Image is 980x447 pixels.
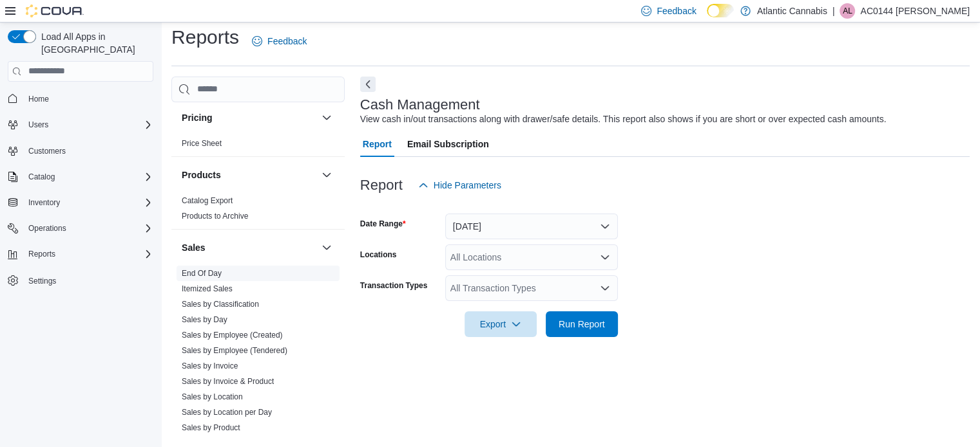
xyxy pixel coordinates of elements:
[28,94,49,104] span: Home
[182,300,259,309] a: Sales by Classification
[3,168,159,186] button: Catalog
[363,131,392,157] span: Report
[28,120,48,130] span: Users
[182,407,272,417] span: Sales by Location per Day
[171,136,345,156] div: Pricing
[657,5,696,17] span: Feedback
[472,311,529,337] span: Export
[3,271,159,289] button: Settings
[319,240,334,255] button: Sales
[182,330,283,340] span: Sales by Employee (Created)
[23,246,61,262] button: Reports
[26,5,84,17] img: Cova
[3,89,159,108] button: Home
[36,30,153,56] span: Load All Apps in [GEOGRAPHIC_DATA]
[360,97,480,113] h3: Cash Management
[23,195,153,210] span: Inventory
[407,131,489,157] span: Email Subscription
[465,311,537,337] button: Export
[23,273,61,289] a: Settings
[182,345,287,356] span: Sales by Employee (Tendered)
[23,272,153,288] span: Settings
[23,169,153,185] span: Catalog
[182,346,287,355] a: Sales by Employee (Tendered)
[840,3,855,19] div: AC0144 Lawrenson Dennis
[182,111,212,124] h3: Pricing
[182,196,233,206] span: Catalog Export
[23,91,153,107] span: Home
[182,376,274,387] span: Sales by Invoice & Product
[3,141,159,160] button: Customers
[182,408,272,417] a: Sales by Location per Day
[182,392,243,402] span: Sales by Location
[832,3,835,19] p: |
[707,4,734,17] input: Dark Mode
[360,113,887,126] div: View cash in/out transactions along with drawer/safe details. This report also shows if you are s...
[182,211,248,221] span: Products to Archive
[182,377,274,386] a: Sales by Invoice & Product
[546,311,618,337] button: Run Report
[600,283,610,293] button: Open list of options
[182,284,233,293] a: Itemized Sales
[28,172,55,182] span: Catalog
[171,24,239,50] h1: Reports
[3,219,159,237] button: Operations
[171,193,345,229] div: Products
[23,143,71,159] a: Customers
[182,139,222,148] a: Price Sheet
[600,252,610,262] button: Open list of options
[360,280,427,291] label: Transaction Types
[707,17,707,18] span: Dark Mode
[182,169,221,181] h3: Products
[360,77,376,92] button: Next
[757,3,827,19] p: Atlantic Cannabis
[182,361,238,371] span: Sales by Invoice
[182,315,227,325] span: Sales by Day
[182,331,283,340] a: Sales by Employee (Created)
[182,241,316,254] button: Sales
[413,172,506,198] button: Hide Parameters
[182,169,316,181] button: Products
[360,219,406,229] label: Date Range
[28,276,56,286] span: Settings
[23,246,153,262] span: Reports
[23,117,153,132] span: Users
[182,268,222,278] span: End Of Day
[23,143,153,159] span: Customers
[182,361,238,370] a: Sales by Invoice
[445,214,618,239] button: [DATE]
[182,299,259,309] span: Sales by Classification
[182,284,233,294] span: Itemized Sales
[182,423,240,432] a: Sales by Product
[28,197,60,208] span: Inventory
[247,28,312,54] a: Feedback
[434,179,501,192] span: Hide Parameters
[267,35,307,48] span: Feedback
[182,269,222,278] a: End Of Day
[23,169,60,185] button: Catalog
[360,250,397,260] label: Locations
[182,111,316,124] button: Pricing
[8,84,153,324] nav: Complex example
[319,167,334,183] button: Products
[3,194,159,212] button: Inventory
[182,196,233,205] a: Catalog Export
[559,318,605,331] span: Run Report
[182,241,206,254] h3: Sales
[23,117,53,132] button: Users
[28,146,66,156] span: Customers
[23,221,72,236] button: Operations
[3,116,159,134] button: Users
[23,195,65,210] button: Inventory
[28,249,55,259] span: Reports
[182,315,227,324] a: Sales by Day
[182,138,222,149] span: Price Sheet
[182,392,243,401] a: Sales by Location
[860,3,970,19] p: AC0144 [PERSON_NAME]
[360,178,403,193] h3: Report
[28,223,66,233] span: Operations
[182,423,240,433] span: Sales by Product
[843,3,852,19] span: AL
[3,245,159,263] button: Reports
[23,91,54,107] a: Home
